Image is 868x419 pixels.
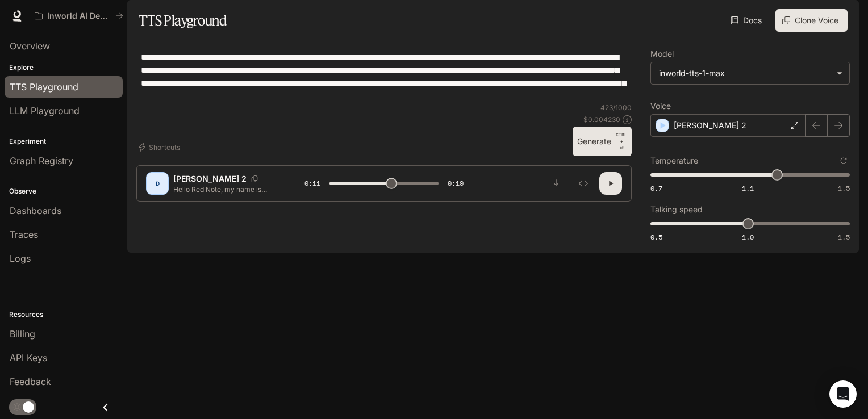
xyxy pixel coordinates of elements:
[650,50,674,58] p: Model
[650,206,703,213] p: Talking speed
[247,175,262,182] button: Copy Voice ID
[448,178,464,189] span: 0:19
[838,183,850,193] span: 1.5
[742,183,754,193] span: 1.1
[30,5,128,27] button: All workspaces
[304,178,320,189] span: 0:11
[829,380,857,408] div: Open Intercom Messenger
[650,157,698,165] p: Temperature
[616,131,627,152] p: ⏎
[728,9,766,32] a: Docs
[742,232,754,242] span: 1.0
[573,127,632,156] button: GenerateCTRL +⏎
[139,9,227,32] h1: TTS Playground
[616,131,627,145] p: CTRL +
[173,185,277,194] p: Hello Red Note, my name is [PERSON_NAME] and I'm from [GEOGRAPHIC_DATA], [US_STATE] in the [DEMOG...
[545,172,567,195] button: Download audio
[651,62,849,84] div: inworld-tts-1-max
[148,174,166,192] div: D
[650,102,671,110] p: Voice
[600,103,632,112] p: 423 / 1000
[650,183,662,193] span: 0.7
[173,173,247,185] p: [PERSON_NAME] 2
[674,120,746,131] p: [PERSON_NAME] 2
[659,68,831,79] div: inworld-tts-1-max
[838,232,850,242] span: 1.5
[837,154,850,167] button: Reset to default
[572,172,595,195] button: Inspect
[775,9,848,32] button: Clone Voice
[650,232,662,242] span: 0.5
[136,138,185,156] button: Shortcuts
[47,11,111,21] p: Inworld AI Demos
[583,115,620,124] p: $ 0.004230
